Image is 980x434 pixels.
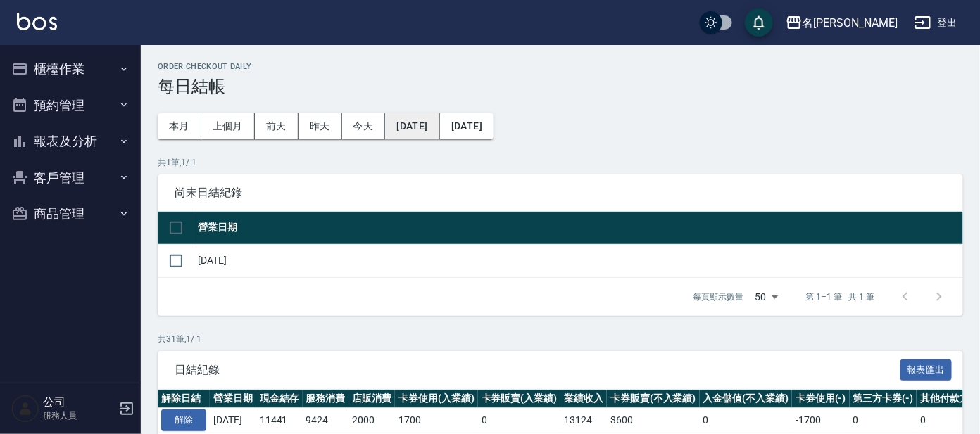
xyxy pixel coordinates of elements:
[395,390,478,408] th: 卡券使用(入業績)
[158,62,963,71] h2: Order checkout daily
[158,390,210,408] th: 解除日結
[560,408,607,433] td: 13124
[850,408,917,433] td: 0
[395,408,478,433] td: 1700
[303,408,349,433] td: 9424
[6,87,135,124] button: 預約管理
[440,113,494,139] button: [DATE]
[780,8,903,37] button: 名[PERSON_NAME]
[900,359,953,381] button: 報表匯出
[158,77,963,96] h3: 每日結帳
[158,156,963,169] p: 共 1 筆, 1 / 1
[175,186,946,200] span: 尚未日結紀錄
[909,10,963,36] button: 登出
[158,113,201,139] button: 本月
[693,291,744,303] p: 每頁顯示數量
[792,390,850,408] th: 卡券使用(-)
[607,408,700,433] td: 3600
[806,291,874,303] p: 第 1–1 筆 共 1 筆
[158,333,963,345] p: 共 31 筆, 1 / 1
[700,408,793,433] td: 0
[194,244,963,277] td: [DATE]
[348,390,395,408] th: 店販消費
[210,390,256,408] th: 營業日期
[256,408,303,433] td: 11441
[342,113,386,139] button: 今天
[256,390,303,408] th: 現金結存
[6,160,135,196] button: 客戶管理
[560,390,607,408] th: 業績收入
[201,113,255,139] button: 上個月
[43,409,115,422] p: 服務人員
[803,14,898,32] div: 名[PERSON_NAME]
[607,390,700,408] th: 卡券販賣(不入業績)
[750,278,784,316] div: 50
[210,408,256,433] td: [DATE]
[175,363,900,377] span: 日結紀錄
[478,390,561,408] th: 卡券販賣(入業績)
[6,123,135,160] button: 報表及分析
[385,113,439,139] button: [DATE]
[43,395,115,409] h5: 公司
[303,390,349,408] th: 服務消費
[792,408,850,433] td: -1700
[6,196,135,232] button: 商品管理
[161,409,206,431] button: 解除
[11,395,39,423] img: Person
[850,390,917,408] th: 第三方卡券(-)
[194,212,963,245] th: 營業日期
[255,113,299,139] button: 前天
[900,362,953,376] a: 報表匯出
[6,51,135,87] button: 櫃檯作業
[745,8,773,37] button: save
[700,390,793,408] th: 入金儲值(不入業績)
[348,408,395,433] td: 2000
[17,13,57,30] img: Logo
[299,113,342,139] button: 昨天
[478,408,561,433] td: 0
